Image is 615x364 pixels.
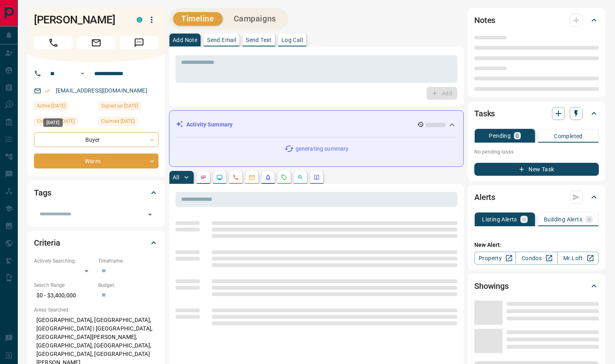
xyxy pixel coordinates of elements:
[474,187,599,207] div: Alerts
[98,101,159,113] div: Sat Oct 14 2023
[34,289,94,302] p: $0 - $3,400,000
[297,174,304,181] svg: Opportunities
[246,37,272,43] p: Send Text
[34,233,159,252] div: Criteria
[474,107,495,120] h2: Tasks
[474,11,599,30] div: Notes
[482,217,517,222] p: Listing Alerts
[98,257,159,265] p: Timeframe:
[144,209,156,220] button: Open
[474,146,599,158] p: No pending tasks
[37,117,75,125] span: Contacted [DATE]
[34,154,159,168] div: Warm
[207,37,236,43] p: Send Email
[173,175,179,180] p: All
[489,133,511,139] p: Pending
[232,174,239,181] svg: Calls
[34,36,73,49] span: Call
[37,102,66,110] span: Active [DATE]
[34,183,159,202] div: Tags
[216,174,223,181] svg: Lead Browsing Activity
[200,174,207,181] svg: Notes
[43,118,63,127] div: [DATE]
[265,174,271,181] svg: Listing Alerts
[557,252,599,265] a: Mr.Loft
[516,252,557,265] a: Condos
[176,117,457,132] div: Activity Summary
[34,101,94,113] div: Wed Aug 13 2025
[101,117,135,125] span: Claimed [DATE]
[173,37,197,43] p: Add Note
[474,241,599,249] p: New Alert:
[474,276,599,296] div: Showings
[474,104,599,123] div: Tasks
[34,13,125,26] h1: [PERSON_NAME]
[516,133,519,139] p: 0
[34,282,94,289] p: Search Range:
[281,174,287,181] svg: Requests
[296,145,349,153] p: generating summary
[474,280,509,292] h2: Showings
[34,306,159,314] p: Areas Searched:
[226,12,284,25] button: Campaigns
[313,174,320,181] svg: Agent Actions
[34,132,159,147] div: Buyer
[474,191,495,204] h2: Alerts
[34,186,51,199] h2: Tags
[78,69,87,78] button: Open
[544,217,582,222] p: Building Alerts
[186,120,232,129] p: Activity Summary
[474,14,495,27] h2: Notes
[98,117,159,128] div: Thu Mar 27 2025
[554,133,583,139] p: Completed
[173,12,222,25] button: Timeline
[56,87,147,94] a: [EMAIL_ADDRESS][DOMAIN_NAME]
[101,102,138,110] span: Signed up [DATE]
[34,257,94,265] p: Actively Searching:
[249,174,255,181] svg: Emails
[34,117,94,128] div: Wed Apr 02 2025
[44,88,50,94] svg: Email Verified
[120,36,159,49] span: Message
[98,282,159,289] p: Budget:
[474,163,599,176] button: New Task
[474,252,516,265] a: Property
[77,36,116,49] span: Email
[34,236,60,249] h2: Criteria
[281,37,303,43] p: Log Call
[137,17,142,23] div: condos.ca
